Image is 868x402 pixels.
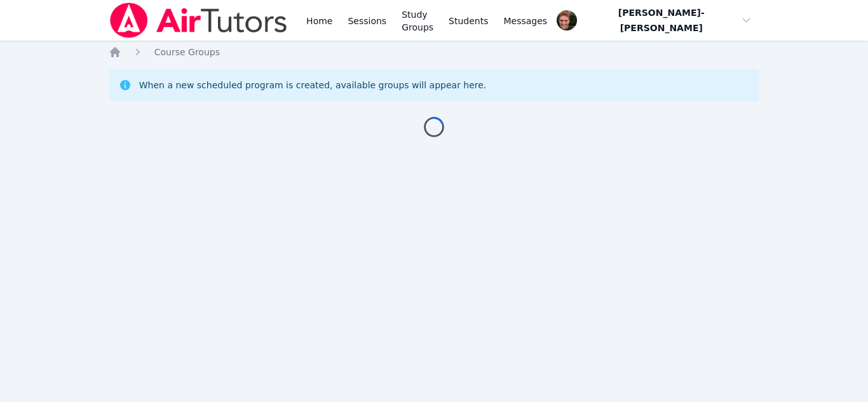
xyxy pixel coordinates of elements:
[139,79,487,91] div: When a new scheduled program is created, available groups will appear here.
[109,3,288,38] img: Air Tutors
[109,46,760,58] nav: Breadcrumb
[504,15,548,27] span: Messages
[154,46,220,58] a: Course Groups
[154,47,220,57] span: Course Groups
